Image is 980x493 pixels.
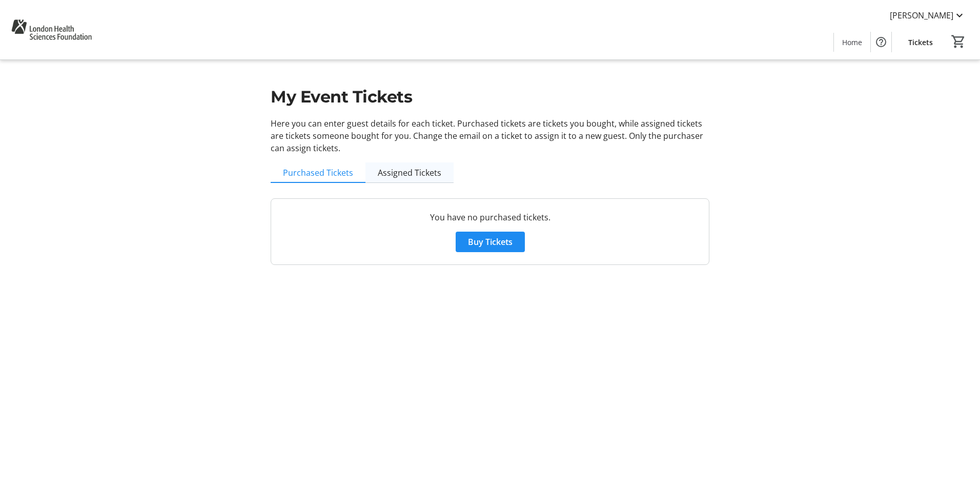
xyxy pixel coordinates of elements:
[908,37,933,48] span: Tickets
[456,232,525,252] button: Buy Tickets
[6,4,97,55] img: London Health Sciences Foundation's Logo
[882,7,974,24] button: [PERSON_NAME]
[949,32,968,51] button: Cart
[842,37,862,48] span: Home
[890,9,953,22] span: [PERSON_NAME]
[834,33,870,52] a: Home
[271,85,709,109] h1: My Event Tickets
[271,117,709,154] p: Here you can enter guest details for each ticket. Purchased tickets are tickets you bought, while...
[283,169,353,177] span: Purchased Tickets
[900,33,941,52] a: Tickets
[283,211,697,223] p: You have no purchased tickets.
[871,32,891,52] button: Help
[378,169,441,177] span: Assigned Tickets
[468,236,513,248] span: Buy Tickets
